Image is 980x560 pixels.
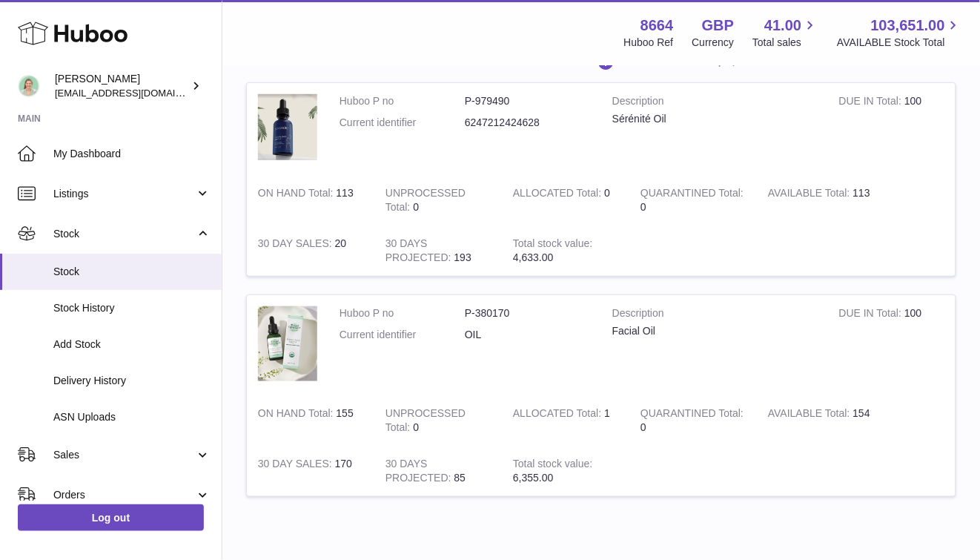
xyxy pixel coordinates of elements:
[768,187,852,202] strong: AVAILABLE Total
[247,175,374,225] td: 113
[18,75,40,97] img: hello@thefacialcuppingexpert.com
[55,87,218,99] span: [EMAIL_ADDRESS][DOMAIN_NAME]
[465,306,590,320] dd: P-380170
[385,458,454,487] strong: 30 DAYS PROJECTED
[692,36,735,50] div: Currency
[502,395,629,446] td: 1
[513,187,604,202] strong: ALLOCATED Total
[53,410,211,424] span: ASN Uploads
[465,116,590,130] dd: 6247212424628
[247,446,374,496] td: 170
[465,94,590,108] dd: P-979490
[53,301,211,315] span: Stock History
[640,201,646,213] span: 0
[640,187,744,202] strong: QUARANTINED Total
[513,237,592,253] strong: Total stock value
[247,395,374,446] td: 155
[53,187,195,201] span: Listings
[340,328,465,342] dt: Current identifier
[340,116,465,130] dt: Current identifier
[385,237,454,267] strong: 30 DAYS PROJECTED
[839,95,904,111] strong: DUE IN Total
[374,225,502,276] td: 193
[502,175,629,225] td: 0
[258,237,335,253] strong: 30 DAY SALES
[53,147,211,161] span: My Dashboard
[702,16,734,36] strong: GBP
[340,306,465,320] dt: Huboo P no
[385,407,466,437] strong: UNPROCESSED Total
[374,175,502,225] td: 0
[640,407,744,423] strong: QUARANTINED Total
[513,472,554,484] span: 6,355.00
[624,36,674,50] div: Huboo Ref
[752,36,818,50] span: Total sales
[374,395,502,446] td: 0
[18,504,204,531] a: Log out
[53,265,211,279] span: Stock
[513,458,592,473] strong: Total stock value
[258,407,337,423] strong: ON HAND Total
[612,112,817,126] div: Sérénité Oil
[839,307,904,323] strong: DUE IN Total
[465,328,590,342] dd: OIL
[55,72,188,100] div: [PERSON_NAME]
[513,407,604,423] strong: ALLOCATED Total
[53,448,195,462] span: Sales
[53,374,211,388] span: Delivery History
[53,337,211,352] span: Add Stock
[258,94,317,160] img: product image
[640,16,674,36] strong: 8664
[612,94,817,112] strong: Description
[757,395,884,446] td: 154
[871,16,945,36] span: 103,651.00
[757,175,884,225] td: 113
[258,187,337,202] strong: ON HAND Total
[612,324,817,338] div: Facial Oil
[385,187,466,217] strong: UNPROCESSED Total
[837,16,962,50] a: 103,651.00 AVAILABLE Stock Total
[768,407,852,423] strong: AVAILABLE Total
[247,225,374,276] td: 20
[513,251,554,263] span: 4,633.00
[612,306,817,324] strong: Description
[374,446,502,496] td: 85
[837,36,962,50] span: AVAILABLE Stock Total
[340,94,465,108] dt: Huboo P no
[752,16,818,50] a: 41.00 Total sales
[258,306,317,381] img: product image
[53,488,195,502] span: Orders
[828,83,956,175] td: 100
[828,295,956,396] td: 100
[640,421,646,433] span: 0
[53,227,195,241] span: Stock
[258,458,335,473] strong: 30 DAY SALES
[764,16,801,36] span: 41.00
